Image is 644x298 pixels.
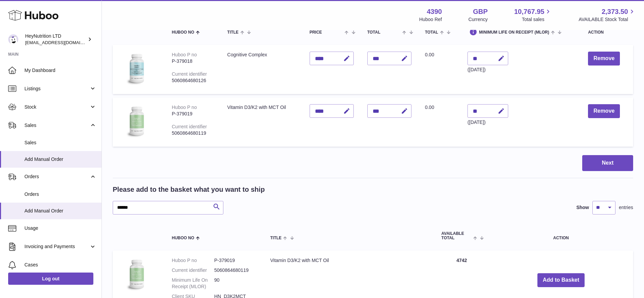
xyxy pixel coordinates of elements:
[24,191,96,198] span: Orders
[588,104,620,118] button: Remove
[468,16,488,23] div: Currency
[588,30,626,35] div: Action
[25,33,86,46] div: HeyNutrition LTD
[24,122,89,129] span: Sales
[172,124,207,129] div: Current identifier
[578,7,636,23] a: 2,373.50 AVAILABLE Stock Total
[467,67,508,73] div: ([DATE])
[514,7,552,23] a: 10,767.95 Total sales
[220,45,302,94] td: Cognitive Complex
[24,156,96,163] span: Add Manual Order
[24,104,89,110] span: Stock
[619,204,633,211] span: entries
[24,225,96,231] span: Usage
[172,71,207,77] div: Current identifier
[172,30,194,35] span: Huboo no
[8,34,18,44] img: internalAdmin-4390@internal.huboo.com
[522,16,552,23] span: Total sales
[467,119,508,126] div: ([DATE])
[227,30,238,35] span: Title
[425,52,434,57] span: 0.00
[172,77,214,84] div: 5060864680126
[25,40,100,45] span: [EMAIL_ADDRESS][DOMAIN_NAME]
[119,257,153,291] img: Vitamin D3/K2 with MCT Oil
[310,26,343,35] span: Unit Sales Price
[367,26,401,35] span: AVAILABLE Total
[441,231,472,240] span: AVAILABLE Total
[172,236,194,240] span: Huboo no
[172,130,214,136] div: 5060864680119
[24,208,96,214] span: Add Manual Order
[24,173,89,180] span: Orders
[582,155,633,171] button: Next
[24,86,89,92] span: Listings
[24,262,96,268] span: Cases
[479,30,549,35] span: Minimum Life On Receipt (MLOR)
[24,67,96,74] span: My Dashboard
[172,105,197,110] div: Huboo P no
[419,16,442,23] div: Huboo Ref
[489,225,633,247] th: Action
[113,185,265,194] h2: Please add to the basket what you want to ship
[172,58,214,64] div: P-379018
[24,139,96,146] span: Sales
[119,104,153,138] img: Vitamin D3/K2 with MCT Oil
[578,16,636,23] span: AVAILABLE Stock Total
[425,30,438,35] span: Total
[588,52,620,66] button: Remove
[514,7,544,16] span: 10,767.95
[172,111,214,117] div: P-379019
[214,267,257,274] dd: 5060864680119
[24,243,89,250] span: Invoicing and Payments
[172,52,197,57] div: Huboo P no
[602,7,628,16] span: 2,373.50
[8,273,93,285] a: Log out
[425,105,434,110] span: 0.00
[270,236,281,240] span: Title
[119,52,153,86] img: Cognitive Complex
[473,7,487,16] strong: GBP
[172,257,214,264] dt: Huboo P no
[427,7,442,16] strong: 4390
[576,204,589,211] label: Show
[172,277,214,290] dt: Minimum Life On Receipt (MLOR)
[214,277,257,290] dd: 90
[220,97,302,147] td: Vitamin D3/K2 with MCT Oil
[537,273,585,287] button: Add to Basket
[172,267,214,274] dt: Current identifier
[214,257,257,264] dd: P-379019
